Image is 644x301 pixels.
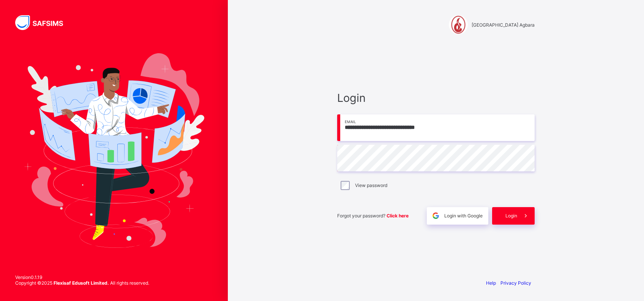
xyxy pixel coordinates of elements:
span: Login [337,91,535,105]
span: Copyright © 2025 All rights reserved. [15,280,149,286]
img: google.396cfc9801f0270233282035f929180a.svg [431,211,440,220]
img: SAFSIMS Logo [15,15,72,30]
span: Forgot your password? [337,213,409,219]
label: View password [355,182,387,188]
a: Click here [387,213,409,219]
a: Help [486,280,496,286]
span: Login with Google [444,213,483,219]
span: Login [505,213,517,219]
span: [GEOGRAPHIC_DATA] Agbara [472,22,535,28]
strong: Flexisaf Edusoft Limited. [54,280,109,286]
img: Hero Image [24,53,204,248]
span: Version 0.1.19 [15,274,149,280]
a: Privacy Policy [500,280,531,286]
